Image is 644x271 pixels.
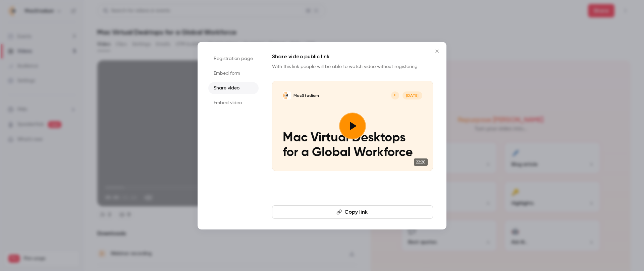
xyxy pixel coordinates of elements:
[430,45,444,58] button: Close
[208,97,259,109] li: Embed video
[272,205,433,219] button: Copy link
[272,81,433,171] a: Mac Virtual Desktops for a Global WorkforceMacStadiumH[DATE]Mac Virtual Desktops for a Global Wor...
[208,82,259,94] li: Share video
[208,53,259,65] li: Registration page
[272,53,433,61] h1: Share video public link
[414,158,428,166] span: 22:20
[208,67,259,79] li: Embed form
[272,63,433,70] p: With this link people will be able to watch video without registering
